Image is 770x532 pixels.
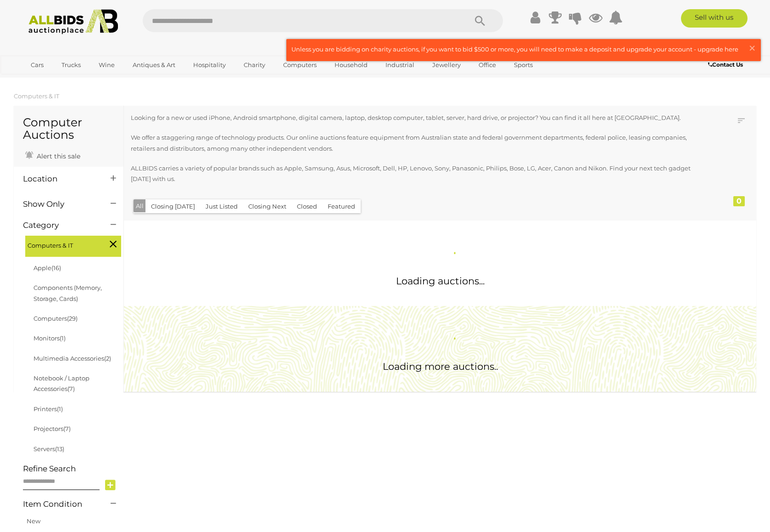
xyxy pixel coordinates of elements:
span: Loading auctions... [396,275,485,287]
a: Antiques & Art [127,57,181,73]
p: ALLBIDS carries a variety of popular brands such as Apple, Samsung, Asus, Microsoft, Dell, HP, Le... [131,163,691,185]
span: Computers & IT [28,238,96,251]
a: Components (Memory, Storage, Cards) [33,284,102,302]
a: Alert this sale [23,148,83,162]
a: Computers & IT [14,92,59,100]
button: Featured [322,199,361,214]
button: All [134,199,146,213]
h4: Category [23,221,97,230]
a: Notebook / Laptop Accessories(7) [33,374,89,392]
h1: Computer Auctions [23,116,114,141]
a: New [27,517,40,525]
p: Looking for a new or used iPhone, Android smartphone, digital camera, laptop, desktop computer, t... [131,113,691,123]
a: Servers(13) [33,445,64,453]
span: Alert this sale [34,152,80,160]
h4: Location [23,175,97,183]
div: 0 [733,196,745,206]
a: Computers(29) [33,315,78,322]
a: Hospitality [187,57,232,73]
a: Apple(16) [33,264,61,272]
button: Closed [291,199,323,214]
img: Allbids.com.au [23,9,123,34]
a: Trucks [56,57,87,73]
a: Jewellery [426,57,467,73]
a: Wine [93,57,121,73]
a: Industrial [379,57,420,73]
a: Household [329,57,374,73]
span: (1) [57,405,63,413]
button: Just Listed [200,199,243,214]
span: (2) [104,355,111,362]
a: Cars [25,57,50,73]
button: Closing Next [243,199,292,214]
a: Contact Us [708,60,745,70]
span: (29) [67,315,78,322]
a: Monitors(1) [33,334,66,342]
span: (16) [51,264,61,272]
a: [GEOGRAPHIC_DATA] [25,73,102,88]
a: Office [473,57,502,73]
p: We offer a staggering range of technology products. Our online auctions feature equipment from Au... [131,132,691,154]
a: Sell with us [681,9,748,28]
span: (1) [60,334,66,342]
a: Multimedia Accessories(2) [33,355,111,362]
span: Loading more auctions.. [383,361,498,372]
button: Closing [DATE] [145,199,201,214]
a: Sports [508,57,539,73]
a: Charity [238,57,271,73]
a: Printers(1) [33,405,63,413]
span: (13) [55,445,64,453]
span: (7) [63,425,71,432]
span: (7) [67,385,75,392]
b: Contact Us [708,61,743,68]
a: Computers [277,57,323,73]
span: × [748,39,756,57]
h4: Show Only [23,200,97,209]
a: Projectors(7) [33,425,71,432]
h4: Item Condition [23,500,97,509]
button: Search [457,9,503,32]
h4: Refine Search [23,464,121,473]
